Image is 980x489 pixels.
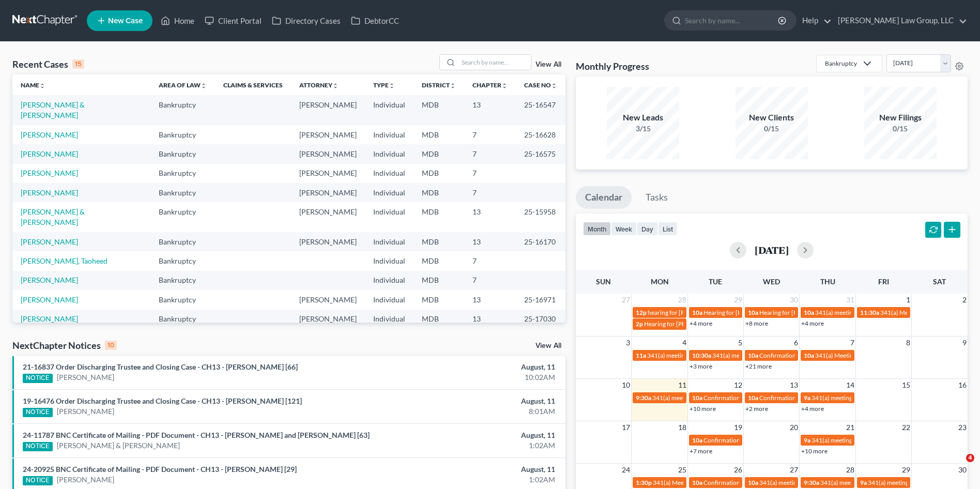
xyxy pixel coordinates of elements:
span: Thu [820,277,835,286]
div: 15 [72,59,84,69]
div: Bankruptcy [825,59,857,68]
td: 25-16575 [516,144,565,163]
span: 341(a) meeting for [PERSON_NAME] [811,394,911,402]
td: [PERSON_NAME] [291,183,365,202]
a: Calendar [576,186,632,209]
td: Individual [365,183,414,202]
div: NOTICE [23,476,53,485]
span: 1:30p [636,479,652,486]
span: 21 [845,421,855,434]
span: 5 [737,337,743,349]
span: 17 [621,421,631,434]
span: 10a [748,479,758,486]
td: MDB [414,95,464,125]
span: Wed [763,277,780,286]
span: 341(a) meeting for [PERSON_NAME] [712,352,812,359]
a: [PERSON_NAME] [21,149,78,158]
a: Nameunfold_more [21,81,45,89]
td: MDB [414,232,464,251]
td: 7 [464,251,516,270]
iframe: Intercom live chat [945,454,970,479]
a: [PERSON_NAME] & [PERSON_NAME] [21,207,85,226]
div: August, 11 [385,396,555,406]
td: Bankruptcy [150,125,215,144]
span: 2 [961,294,968,306]
a: [PERSON_NAME] [21,295,78,304]
span: Hearing for [PERSON_NAME] [644,320,725,328]
div: Recent Cases [12,58,84,70]
span: 22 [901,421,911,434]
a: +3 more [690,362,712,370]
a: +4 more [690,319,712,327]
button: day [637,222,658,236]
span: 9 [961,337,968,349]
span: 28 [677,294,687,306]
span: hearing for [PERSON_NAME] [648,309,727,316]
span: 341(a) meeting for [PERSON_NAME] [820,479,920,486]
td: Individual [365,290,414,309]
td: Individual [365,271,414,290]
span: 11a [636,352,646,359]
td: 7 [464,164,516,183]
td: MDB [414,251,464,270]
td: 7 [464,183,516,202]
span: 10 [621,379,631,391]
span: 31 [845,294,855,306]
span: 10a [804,309,814,316]
td: Individual [365,310,414,329]
span: 15 [901,379,911,391]
div: 10:02AM [385,372,555,383]
td: Individual [365,144,414,163]
td: 13 [464,290,516,309]
td: 7 [464,144,516,163]
td: 25-16971 [516,290,565,309]
div: NextChapter Notices [12,339,117,352]
a: Typeunfold_more [373,81,395,89]
span: Confirmation hearing for [PERSON_NAME] [703,394,821,402]
a: [PERSON_NAME] & [PERSON_NAME] [57,440,180,451]
span: 3 [625,337,631,349]
span: 11:30a [860,309,879,316]
a: [PERSON_NAME] & [PERSON_NAME] [21,100,85,119]
a: [PERSON_NAME] [21,130,78,139]
td: Bankruptcy [150,271,215,290]
td: 25-16170 [516,232,565,251]
span: 9a [804,394,810,402]
a: Client Portal [200,11,267,30]
span: 10a [692,394,702,402]
i: unfold_more [551,83,557,89]
span: 341(a) meeting for [PERSON_NAME] & [PERSON_NAME] [PERSON_NAME] [652,394,856,402]
div: 1:02AM [385,475,555,485]
span: 26 [733,464,743,476]
span: 4 [966,454,974,462]
div: 10 [105,341,117,350]
th: Claims & Services [215,74,291,95]
div: New Filings [864,112,937,124]
a: Directory Cases [267,11,346,30]
span: 9:30a [636,394,651,402]
td: 13 [464,95,516,125]
span: 9a [860,479,867,486]
td: Individual [365,202,414,232]
td: Bankruptcy [150,183,215,202]
a: [PERSON_NAME] [21,276,78,284]
span: 12p [636,309,647,316]
td: Individual [365,251,414,270]
a: View All [535,61,561,68]
span: Confirmation hearing for [PERSON_NAME] [703,436,821,444]
i: unfold_more [501,83,508,89]
td: [PERSON_NAME] [291,310,365,329]
div: August, 11 [385,362,555,372]
button: month [583,222,611,236]
td: MDB [414,202,464,232]
td: Individual [365,95,414,125]
span: Hearing for [PERSON_NAME] [759,309,840,316]
span: 7 [849,337,855,349]
td: [PERSON_NAME] [291,125,365,144]
td: 25-16628 [516,125,565,144]
div: 0/15 [864,124,937,134]
a: +10 more [801,447,828,455]
div: New Clients [736,112,808,124]
a: [PERSON_NAME] [21,188,78,197]
td: Bankruptcy [150,164,215,183]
